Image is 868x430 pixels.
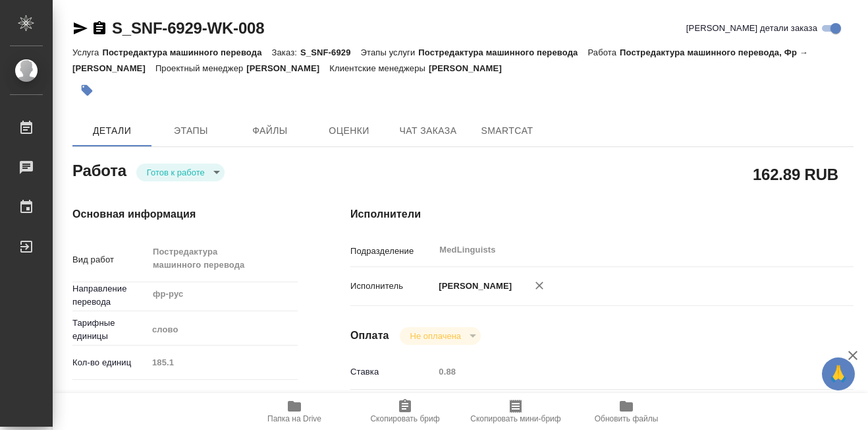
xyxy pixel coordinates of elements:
span: 🙏 [827,360,850,388]
span: Чат заказа [396,123,460,139]
p: Тарифные единицы [72,317,148,343]
p: Исполнитель [350,280,434,293]
span: Обновить файлы [595,414,659,423]
button: Скопировать ссылку [92,20,107,36]
p: Вид работ [72,253,148,266]
h4: Основная информация [72,206,298,222]
p: Проектный менеджер [155,63,246,73]
p: Ставка [350,365,434,379]
span: Оценки [317,123,381,139]
p: Заказ: [272,47,300,57]
h4: Исполнители [350,206,854,222]
span: Этапы [159,123,223,139]
p: Постредактура машинного перевода [102,47,271,57]
button: Скопировать мини-бриф [460,393,571,430]
p: [PERSON_NAME] [429,63,512,73]
span: Детали [80,123,144,139]
h2: Работа [72,158,126,181]
a: S_SNF-6929-WK-008 [112,19,264,37]
button: Не оплачена [406,330,465,342]
p: [PERSON_NAME] [434,280,512,293]
button: Готов к работе [143,167,209,178]
input: Пустое поле [148,353,298,372]
p: [PERSON_NAME] [246,63,329,73]
span: Файлы [238,123,302,139]
button: Папка на Drive [239,393,350,430]
p: Этапы услуги [361,47,419,57]
h4: Оплата [350,328,389,344]
span: Папка на Drive [267,414,321,423]
button: Скопировать ссылку для ЯМессенджера [72,20,88,36]
button: Обновить файлы [571,393,682,430]
p: Подразделение [350,245,434,258]
span: Скопировать бриф [370,414,439,423]
button: Удалить исполнителя [525,271,554,300]
p: Клиентские менеджеры [329,63,429,73]
p: Общая тематика [72,390,148,404]
button: Скопировать бриф [350,393,460,430]
p: Направление перевода [72,282,148,309]
div: Готов к работе [136,164,225,181]
p: Постредактура машинного перевода [418,47,587,57]
div: слово [148,319,298,341]
div: Готов к работе [400,327,481,345]
p: Услуга [72,47,102,57]
input: Пустое поле [434,362,811,381]
p: Работа [587,47,620,57]
button: Добавить тэг [72,76,101,105]
button: 🙏 [822,357,855,390]
p: Кол-во единиц [72,356,148,369]
span: [PERSON_NAME] детали заказа [686,22,817,35]
p: S_SNF-6929 [300,47,361,57]
span: SmartCat [475,123,539,139]
span: Скопировать мини-бриф [470,414,560,423]
div: Медицина [148,386,298,408]
h2: 162.89 RUB [753,163,838,185]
